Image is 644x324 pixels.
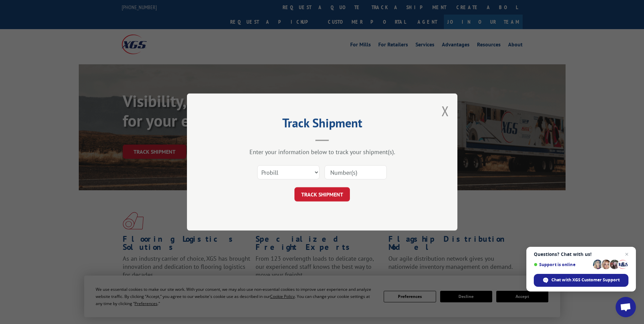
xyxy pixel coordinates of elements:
[551,277,620,283] span: Chat with XGS Customer Support
[442,102,449,120] button: Close modal
[623,250,631,258] span: Close chat
[616,297,636,317] div: Open chat
[534,252,628,257] span: Questions? Chat with us!
[294,187,350,201] button: TRACK SHIPMENT
[325,165,387,179] input: Number(s)
[221,118,424,131] h2: Track Shipment
[534,262,591,267] span: Support is online
[534,274,628,287] div: Chat with XGS Customer Support
[221,148,424,156] div: Enter your information below to track your shipment(s).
